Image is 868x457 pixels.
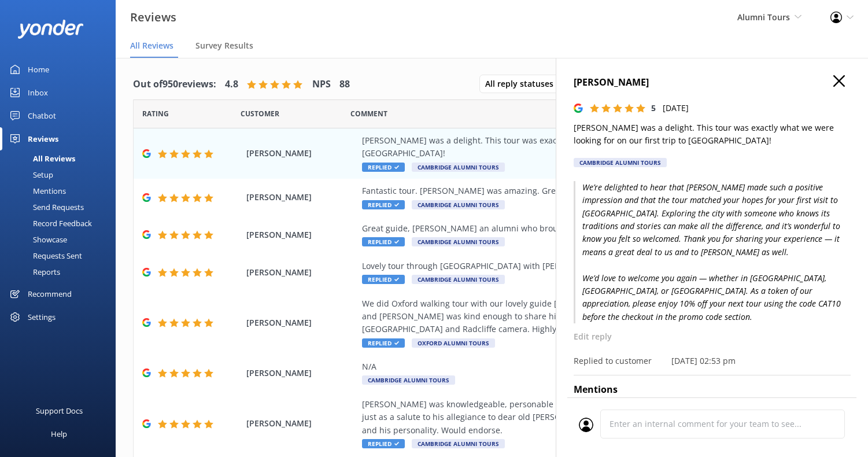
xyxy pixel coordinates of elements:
span: Cambridge Alumni Tours [412,200,505,209]
h4: NPS [312,77,331,92]
div: Inbox [28,81,48,104]
h4: 4.8 [225,77,238,92]
div: Lovely tour through [GEOGRAPHIC_DATA] with [PERSON_NAME], would recommend for newcomers [362,260,772,272]
p: Edit reply [574,330,851,343]
div: Home [28,58,49,81]
div: Showcase [7,231,67,248]
div: Requests Sent [7,248,82,264]
a: Record Feedback [7,215,116,231]
span: Replied [362,200,405,209]
h4: [PERSON_NAME] [574,75,851,90]
span: Replied [362,275,405,284]
span: Cambridge Alumni Tours [412,275,505,284]
span: Oxford Alumni Tours [412,338,495,348]
a: Setup [7,167,116,183]
span: [PERSON_NAME] [246,228,356,241]
p: Replied to customer [574,355,652,367]
span: Replied [362,439,405,448]
h4: 88 [339,77,350,92]
div: Record Feedback [7,215,92,231]
div: Setup [7,167,53,183]
div: Great guide, [PERSON_NAME] an alumni who brought the history of [GEOGRAPHIC_DATA] to life. [362,222,772,235]
h4: Out of 950 reviews: [133,77,216,92]
h4: Mentions [574,382,851,397]
span: Cambridge Alumni Tours [412,439,505,448]
span: 5 [651,102,656,113]
h3: Reviews [130,8,176,27]
span: Alumni Tours [737,12,790,23]
span: All Reviews [130,40,173,51]
span: [PERSON_NAME] [246,147,356,160]
span: Cambridge Alumni Tours [412,237,505,246]
span: [PERSON_NAME] [246,367,356,379]
a: Showcase [7,231,116,248]
div: Chatbot [28,104,56,127]
span: Survey Results [195,40,253,51]
div: All Reviews [7,150,75,167]
span: Replied [362,338,405,348]
span: [PERSON_NAME] [246,191,356,204]
span: All reply statuses [485,78,560,90]
div: Send Requests [7,199,84,215]
div: [PERSON_NAME] was knowledgeable, personable and friendly. I choose NOT to use the Oxford comma ju... [362,398,772,437]
p: [DATE] 02:53 pm [671,355,736,367]
img: yonder-white-logo.png [17,20,84,39]
p: [DATE] [663,102,689,115]
div: Fantastic tour. [PERSON_NAME] was amazing. Great information and she is very knowledgeable [362,185,772,197]
span: Cambridge Alumni Tours [412,163,505,172]
div: Help [51,422,67,445]
div: We did Oxford walking tour with our lovely guide [PERSON_NAME]. We enjoyed the tour , very inform... [362,297,772,336]
div: Recommend [28,282,72,305]
p: We’re delighted to hear that [PERSON_NAME] made such a positive impression and that the tour matc... [574,181,851,323]
span: Cambridge Alumni Tours [362,375,455,385]
span: [PERSON_NAME] [246,266,356,279]
a: Reports [7,264,116,280]
div: Reports [7,264,60,280]
div: Cambridge Alumni Tours [574,158,667,167]
div: Reviews [28,127,58,150]
a: All Reviews [7,150,116,167]
a: Mentions [7,183,116,199]
div: Support Docs [36,399,83,422]
span: Question [350,108,387,119]
a: Requests Sent [7,248,116,264]
a: Send Requests [7,199,116,215]
span: [PERSON_NAME] [246,417,356,430]
button: Close [833,75,845,88]
span: Date [142,108,169,119]
div: Settings [28,305,56,329]
span: Replied [362,163,405,172]
span: Date [241,108,279,119]
div: [PERSON_NAME] was a delight. This tour was exactly what we were looking for on our first trip to ... [362,134,772,160]
span: Replied [362,237,405,246]
div: Mentions [7,183,66,199]
span: [PERSON_NAME] [246,316,356,329]
div: N/A [362,360,772,373]
img: user_profile.svg [579,418,593,432]
p: [PERSON_NAME] was a delight. This tour was exactly what we were looking for on our first trip to ... [574,121,851,148]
